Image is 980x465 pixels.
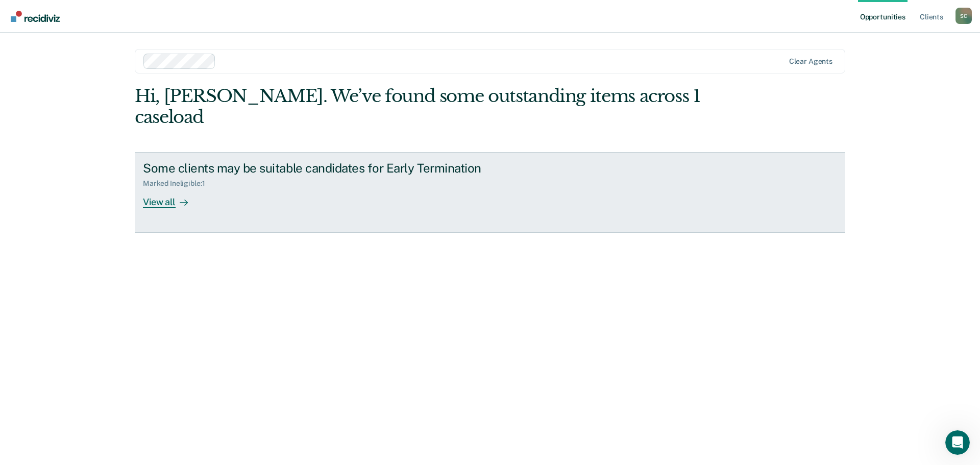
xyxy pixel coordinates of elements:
iframe: Intercom live chat [945,430,970,455]
div: S C [955,8,972,24]
div: Clear agents [789,57,832,66]
div: Hi, [PERSON_NAME]. We’ve found some outstanding items across 1 caseload [135,86,703,128]
div: Marked Ineligible : 1 [143,179,213,188]
div: View all [143,188,200,208]
img: Recidiviz [11,11,60,22]
button: Profile dropdown button [955,8,972,24]
div: Some clients may be suitable candidates for Early Termination [143,161,501,176]
a: Some clients may be suitable candidates for Early TerminationMarked Ineligible:1View all [135,152,845,233]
